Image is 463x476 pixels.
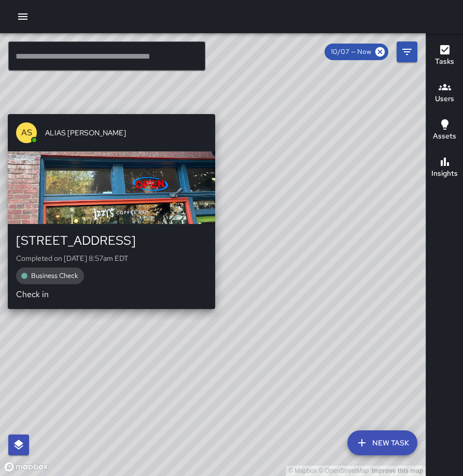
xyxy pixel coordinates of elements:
[16,288,207,301] p: Check in
[8,114,215,309] button: ASALIAS [PERSON_NAME][STREET_ADDRESS]Completed on [DATE] 8:57am EDTBusiness CheckCheck in
[435,56,454,67] h6: Tasks
[435,93,454,105] h6: Users
[16,253,207,263] p: Completed on [DATE] 8:57am EDT
[426,75,463,112] button: Users
[325,44,388,60] div: 10/07 — Now
[325,47,377,57] span: 10/07 — Now
[426,112,463,149] button: Assets
[426,37,463,75] button: Tasks
[21,127,32,139] p: AS
[45,128,207,138] span: ALIAS [PERSON_NAME]
[25,271,84,281] span: Business Check
[431,168,458,179] h6: Insights
[433,131,456,142] h6: Assets
[426,149,463,187] button: Insights
[16,232,207,249] div: [STREET_ADDRESS]
[397,41,417,62] button: Filters
[347,430,417,455] button: New Task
